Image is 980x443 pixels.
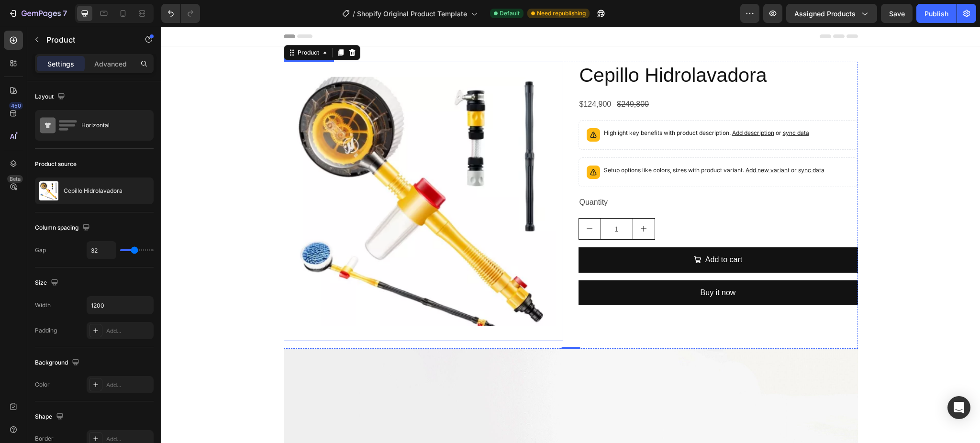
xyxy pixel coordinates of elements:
[87,297,153,314] input: Auto
[46,34,128,45] p: Product
[500,9,520,18] span: Default
[35,380,50,389] div: Color
[417,35,697,62] h2: Cepillo Hidrolavadora
[417,221,697,246] button: Add to cart
[35,160,77,168] div: Product source
[81,114,140,136] div: Horizontal
[613,102,648,110] span: or
[87,242,116,259] input: Auto
[134,22,160,30] div: Product
[35,356,81,369] div: Background
[455,70,489,86] div: $249,800
[64,188,122,194] p: Cepillo Hidrolavadora
[35,221,92,234] div: Column spacing
[63,8,67,19] p: 7
[418,192,439,212] button: decrement
[94,59,127,69] p: Advanced
[417,168,697,184] div: Quantity
[472,192,493,212] button: increment
[622,102,648,110] span: sync data
[571,102,613,110] span: Add description
[7,175,23,183] div: Beta
[794,9,856,19] span: Assigned Products
[161,27,980,443] iframe: Design area
[584,140,628,147] span: Add new variant
[924,9,948,19] div: Publish
[35,90,67,103] div: Layout
[417,70,451,86] div: $124,900
[35,410,66,423] div: Shape
[889,10,905,18] span: Save
[35,434,54,443] div: Border
[106,381,151,389] div: Add...
[439,192,472,212] input: quantity
[47,59,74,69] p: Settings
[35,277,60,289] div: Size
[39,181,58,200] img: product feature img
[106,327,151,335] div: Add...
[9,102,23,110] div: 450
[353,9,355,19] span: /
[443,101,648,111] p: Highlight key benefits with product description.
[35,326,57,335] div: Padding
[637,140,663,147] span: sync data
[628,140,663,147] span: or
[443,139,663,148] p: Setup options like colors, sizes with product variant.
[544,226,581,240] div: Add to cart
[417,254,697,279] button: Buy it now
[786,4,877,23] button: Assigned Products
[161,4,200,23] div: Undo/Redo
[947,396,970,419] div: Open Intercom Messenger
[357,9,467,19] span: Shopify Original Product Template
[4,4,71,23] button: 7
[35,246,46,255] div: Gap
[537,9,586,18] span: Need republishing
[539,259,575,273] div: Buy it now
[881,4,913,23] button: Save
[916,4,957,23] button: Publish
[35,301,51,310] div: Width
